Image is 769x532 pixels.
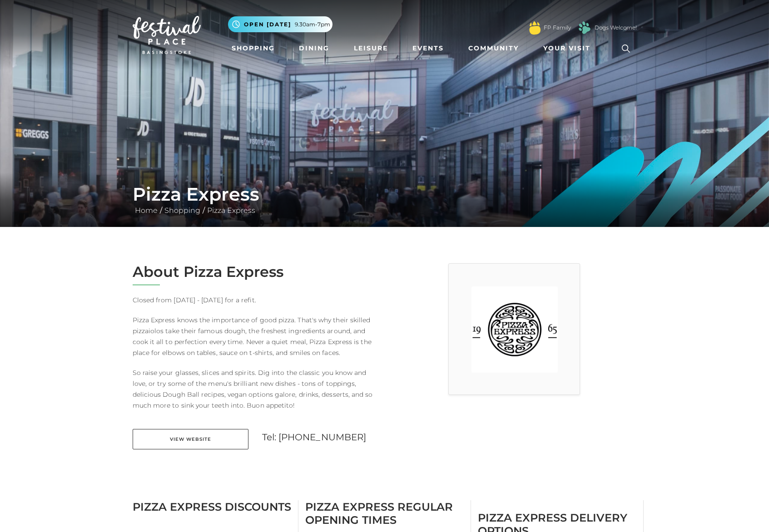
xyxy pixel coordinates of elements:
span: 9.30am-7pm [295,20,330,29]
div: / / [126,183,644,216]
img: Festival Place Logo [133,16,201,54]
a: Leisure [350,40,392,57]
a: Shopping [162,206,203,215]
h3: Pizza Express Discounts [133,500,291,513]
a: Dogs Welcome! [595,24,637,32]
a: FP Family [544,24,571,32]
a: Your Visit [540,40,599,57]
button: Open [DATE] 9.30am-7pm [228,16,332,32]
span: Your Visit [543,44,590,53]
h1: Pizza Express [133,183,637,205]
a: Events [409,40,447,57]
p: Closed from [DATE] - [DATE] for a refit. [133,295,378,305]
a: Tel: [PHONE_NUMBER] [262,432,367,443]
span: Open [DATE] [244,20,291,29]
a: Home [133,206,160,215]
h2: About Pizza Express [133,263,378,281]
p: So raise your glasses, slices and spirits. Dig into the classic you know and love, or try some of... [133,367,378,411]
h3: Pizza Express Regular Opening Times [305,500,464,527]
a: Community [465,40,522,57]
a: Dining [295,40,333,57]
a: Pizza Express [205,206,258,215]
p: Pizza Express knows the importance of good pizza. That's why their skilled pizzaiolos take their ... [133,315,378,358]
a: Shopping [228,40,278,57]
a: View Website [133,429,248,449]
